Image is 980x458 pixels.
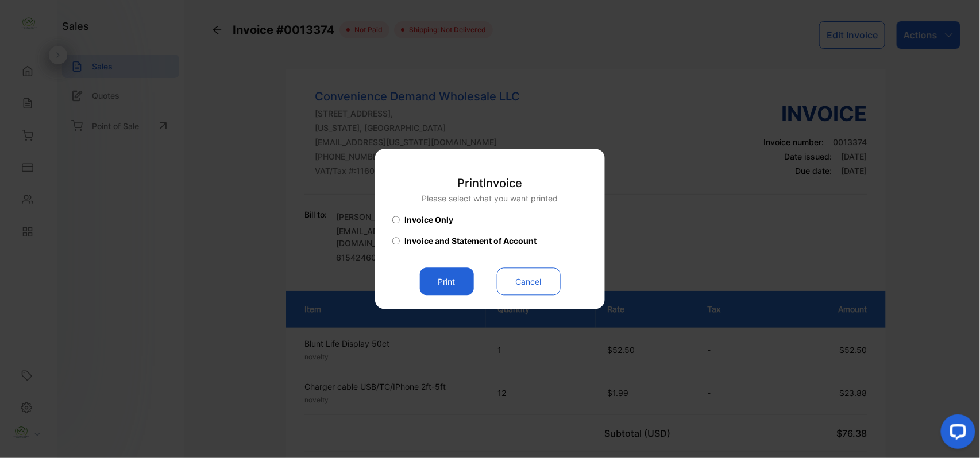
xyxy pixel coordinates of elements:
[404,235,537,247] span: Invoice and Statement of Account
[422,193,558,205] p: Please select what you want printed
[497,268,561,296] button: Cancel
[422,175,558,192] p: Print Invoice
[420,268,474,296] button: Print
[932,410,980,458] iframe: LiveChat chat widget
[404,214,453,226] span: Invoice Only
